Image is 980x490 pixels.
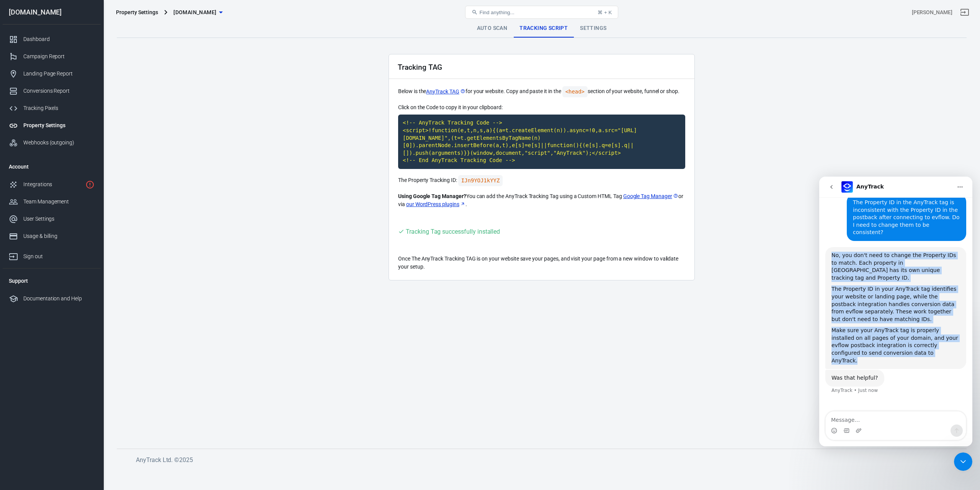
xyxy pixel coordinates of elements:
[116,8,158,16] div: Property Settings
[23,198,95,206] div: Team Management
[465,6,618,19] button: Find anything...⌘ + K
[3,134,101,151] a: Webhooks (outgoing)
[398,192,685,208] p: You can add the AnyTrack Tracking Tag using a Custom HTML Tag or via .
[426,88,465,96] a: AnyTrack TAG
[23,232,95,240] div: Usage & billing
[398,103,685,111] p: Click on the Code to copy it in your clipboard:
[819,177,972,446] iframe: Intercom live chat
[954,452,972,471] iframe: Intercom live chat
[398,63,442,71] h2: Tracking TAG
[3,48,101,65] a: Campaign Report
[23,139,95,147] div: Webhooks (outgoing)
[23,252,95,261] div: Sign out
[173,8,216,17] span: productreviewsweb.com
[3,193,101,210] a: Team Management
[23,295,95,303] div: Documentation and Help
[23,87,95,95] div: Conversions Report
[23,104,95,112] div: Tracking Pixels
[23,52,95,61] div: Campaign Report
[3,82,101,100] a: Conversions Report
[3,272,101,290] li: Support
[562,86,588,97] code: <head>
[3,65,101,82] a: Landing Page Report
[3,31,101,48] a: Dashboard
[3,9,101,16] div: [DOMAIN_NAME]
[955,3,974,21] a: Sign out
[3,100,101,117] a: Tracking Pixels
[23,180,82,188] div: Integrations
[471,19,514,38] a: Auto Scan
[23,215,95,223] div: User Settings
[23,35,95,43] div: Dashboard
[3,228,101,245] a: Usage & billing
[458,175,503,186] code: Click to copy
[912,8,952,16] div: Account id: I2Uq4N7g
[23,70,95,78] div: Landing Page Report
[23,121,95,129] div: Property Settings
[3,210,101,228] a: User Settings
[398,193,466,199] strong: Using Google Tag Manager?
[598,10,612,15] div: ⌘ + K
[574,19,612,38] a: Settings
[513,19,574,38] a: Tracking Script
[398,115,685,169] code: Click to copy
[3,245,101,265] a: Sign out
[406,200,465,208] a: our WordPress plugins
[398,86,685,97] p: Below is the for your website. Copy and paste it in the section of your website, funnel or shop.
[398,227,500,236] div: Visit your website to trigger the Tracking Tag and validate your setup.
[3,157,101,176] li: Account
[85,180,95,189] svg: 1 networks not verified yet
[623,192,678,200] a: Google Tag Manager
[3,176,101,193] a: Integrations
[479,10,514,15] span: Find anything...
[398,175,685,186] p: The Property Tracking ID:
[136,455,710,465] h6: AnyTrack Ltd. © 2025
[3,117,101,134] a: Property Settings
[398,255,685,271] p: Once The AnyTrack Tracking TAG is on your website save your pages, and visit your page from a new...
[170,5,225,20] button: [DOMAIN_NAME]
[406,227,500,236] div: Tracking Tag successfully installed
